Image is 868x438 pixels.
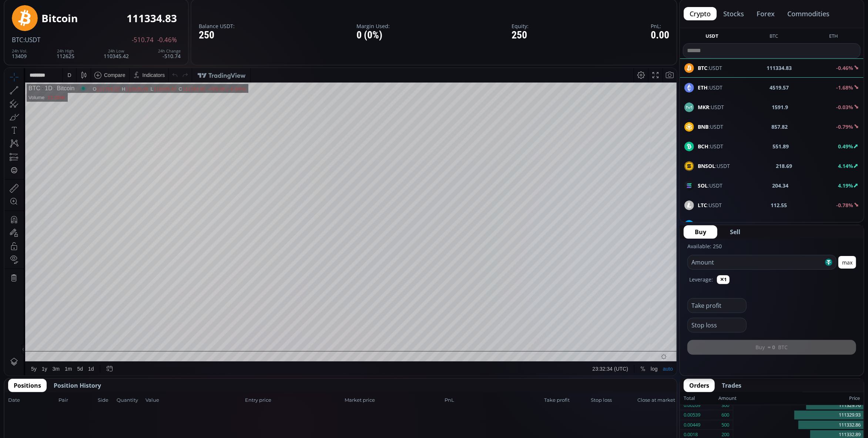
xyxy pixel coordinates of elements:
[8,379,47,392] button: Positions
[588,298,624,304] span: 23:32:34 (UTC)
[718,394,737,403] div: Amount
[771,201,787,209] b: 112.55
[684,225,717,239] button: Buy
[689,276,713,283] label: Leverage:
[88,18,92,24] div: O
[684,410,700,420] div: 0.00539
[698,201,722,209] span: :USDT
[721,401,729,410] div: 300
[98,397,114,404] span: Side
[637,397,673,404] span: Close at market
[158,49,181,59] div: -510.74
[698,182,723,189] span: :USDT
[17,276,20,286] div: Hide Drawings Toolbar
[8,397,56,404] span: Date
[23,36,40,44] span: :USDT
[695,228,706,236] span: Buy
[132,37,154,43] span: -510.74
[658,298,668,304] div: auto
[684,394,718,403] div: Total
[772,103,788,111] b: 1591.9
[93,18,115,24] div: 111763.22
[836,84,853,91] b: -1.68%
[121,18,144,24] div: 112625.00
[117,18,121,24] div: H
[651,30,669,41] div: 0.00
[512,23,529,29] label: Equity:
[698,104,709,111] b: MKR
[345,397,442,404] span: Market price
[174,18,178,24] div: C
[48,298,55,304] div: 3m
[48,17,70,24] div: Bitcoin
[57,49,74,53] div: 24h High
[356,30,390,41] div: 0 (0%)
[58,397,95,404] span: Pair
[646,298,653,304] div: log
[698,123,723,131] span: :USDT
[245,397,342,404] span: Entry price
[158,49,181,53] div: 24h Change
[7,99,13,106] div: 
[104,49,129,53] div: 24h Low
[698,221,725,229] span: :USDT
[633,294,644,308] div: Toggle Percentage
[199,23,235,29] label: Balance USDT:
[100,4,121,10] div: Compare
[719,225,751,239] button: Sell
[698,84,723,91] span: :USDT
[722,381,741,390] span: Trades
[698,123,708,130] b: BNB
[773,142,789,150] b: 551.89
[781,7,835,20] button: commodities
[733,420,864,430] div: 111332.86
[684,379,715,392] button: Orders
[717,7,750,20] button: stocks
[836,202,853,209] b: -0.78%
[689,381,709,390] span: Orders
[698,142,723,150] span: :USDT
[772,123,788,131] b: 857.82
[12,36,23,44] span: BTC
[703,33,721,42] button: USDT
[721,420,729,430] div: 500
[767,33,781,42] button: BTC
[836,104,853,111] b: -0.03%
[84,298,90,304] div: 1d
[544,397,589,404] span: Take profit
[772,182,788,189] b: 204.34
[76,17,82,24] div: Market open
[774,221,787,229] b: 23.88
[776,162,792,170] b: 218.69
[733,410,864,420] div: 111329.93
[203,18,241,24] div: −428.40 (−0.38%)
[687,243,722,250] label: Available: 250
[770,84,789,91] b: 4519.57
[43,27,61,32] div: 13.188K
[698,182,708,189] b: SOL
[199,30,235,41] div: 250
[24,27,40,32] div: Volume
[12,49,27,53] div: 24h Vol.
[12,49,27,59] div: 13409
[73,298,79,304] div: 5d
[717,275,730,284] button: ✕1
[698,162,730,170] span: :USDT
[48,379,107,392] button: Position History
[591,397,635,404] span: Stop loss
[838,256,856,269] button: max
[698,143,708,150] b: BCH
[730,228,740,236] span: Sell
[716,379,747,392] button: Trades
[157,37,177,43] span: -0.46%
[684,420,700,430] div: 0.00449
[127,13,177,24] div: 111334.83
[41,13,78,24] div: Bitcoin
[684,401,700,410] div: 0.00269
[586,294,626,308] button: 23:32:34 (UTC)
[117,397,143,404] span: Quantity
[836,123,853,130] b: -0.79%
[37,298,43,304] div: 1y
[836,221,853,228] b: -2.25%
[63,4,67,10] div: D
